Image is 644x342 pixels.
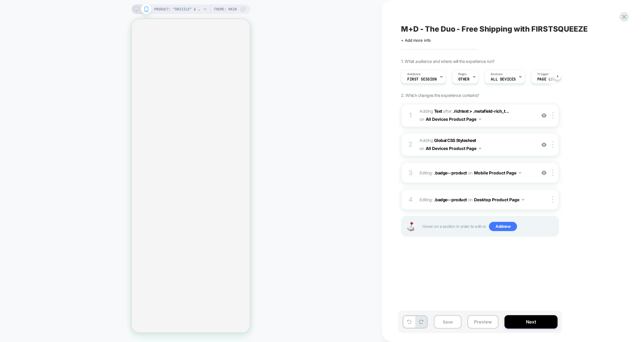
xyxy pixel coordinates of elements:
[408,109,414,121] div: 1
[504,315,558,329] button: Next
[401,38,431,43] span: + Add more info
[489,222,517,231] span: Add new
[552,169,553,176] img: close
[422,222,555,231] span: Hover on a section in order to edit or
[426,144,481,153] button: All Devices Product Page
[407,77,437,81] span: First Session
[467,315,499,329] button: Preview
[408,139,414,151] div: 2
[434,138,476,143] b: Global CSS Stylesheet
[434,170,467,175] span: .badge--product
[522,199,524,200] img: down arrow
[552,141,553,148] img: close
[401,93,479,98] span: 2. Which changes the experience contains?
[519,172,521,174] img: down arrow
[479,148,481,149] img: down arrow
[419,115,424,123] span: on
[407,72,421,76] span: Audience
[434,197,467,202] span: .badge--product
[419,137,533,153] span: Adding
[537,72,549,76] span: Trigger
[453,109,509,114] span: .richtext > .metafield-rich_t...
[214,4,237,14] span: Theme: MAIN
[474,195,524,204] button: Desktop Product Page
[419,145,424,152] span: on
[401,24,588,33] span: M+D - The Duo - Free Shipping with FIRSTSQUEEZE
[474,168,521,177] button: Mobile Product Page
[408,194,414,206] div: 4
[541,142,547,147] img: crossed eye
[408,167,414,179] div: 3
[541,170,547,175] img: crossed eye
[426,115,481,123] button: All Devices Product Page
[479,118,481,120] img: down arrow
[468,169,472,177] span: on
[458,77,470,81] span: OTHER
[552,112,553,119] img: close
[468,196,472,203] span: on
[491,77,515,81] span: ALL DEVICES
[491,72,502,76] span: Devices
[419,168,533,177] span: Editing :
[458,72,467,76] span: Pages
[541,113,547,118] img: crossed eye
[443,109,452,114] span: AFTER
[552,196,553,203] img: close
[434,109,442,114] b: Text
[419,195,533,204] span: Editing :
[537,77,558,81] span: Page Load
[434,315,462,329] button: Save
[154,4,202,14] span: PRODUCT: “Drizzle” & “Sizzle” Glass [duo]
[401,59,494,64] span: 1. What audience and where will the experience run?
[419,109,442,114] span: Adding
[405,222,417,231] img: Joystick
